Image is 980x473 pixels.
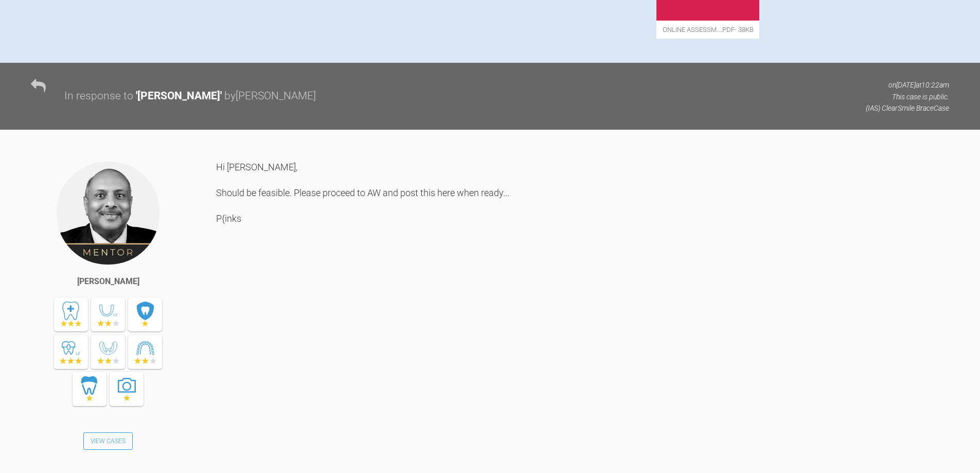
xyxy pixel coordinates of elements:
[56,161,161,266] img: Utpalendu Bose
[224,87,316,105] div: by [PERSON_NAME]
[83,432,133,450] a: View Cases
[866,91,949,102] p: This case is public.
[866,79,949,91] p: on [DATE] at 10:22am
[64,87,133,105] div: In response to
[77,275,139,288] div: [PERSON_NAME]
[136,87,222,105] div: ' [PERSON_NAME] '
[656,21,759,39] span: Online assessm….pdf - 38KB
[866,102,949,114] p: (IAS) ClearSmile Brace Case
